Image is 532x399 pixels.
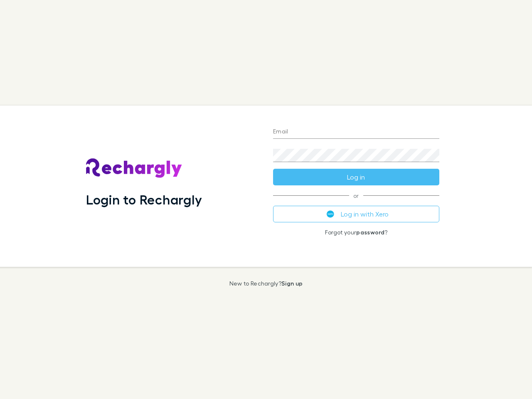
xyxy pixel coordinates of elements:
p: Forgot your ? [273,229,439,236]
h1: Login to Rechargly [86,192,202,207]
span: or [273,195,439,196]
a: password [356,229,384,236]
button: Log in [273,169,439,185]
a: Sign up [281,280,303,287]
p: New to Rechargly? [229,280,303,287]
img: Xero's logo [327,210,334,218]
img: Rechargly's Logo [86,158,182,178]
button: Log in with Xero [273,206,439,222]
